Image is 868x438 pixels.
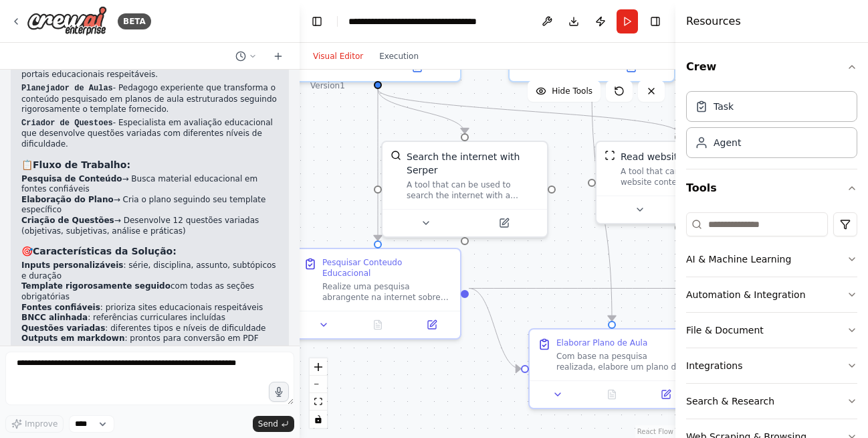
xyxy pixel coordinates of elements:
[595,141,762,224] div: ScrapeWebsiteToolRead website contentA tool that can be used to read a website content.
[21,334,278,344] li: : prontos para conversão em PDF
[21,119,113,128] code: Criador de Questoes
[322,281,452,303] div: Realize uma pesquisa abrangente na internet sobre {assunto} e {subtopicos} para {serie} na discip...
[230,48,262,64] button: Switch to previous chat
[21,118,278,150] p: - Especialista em avaliação educacional que desenvolve questões variadas com diferentes níveis de...
[21,281,278,302] li: com todas as seções obrigatórias
[371,89,385,240] g: Edge from 22563b66-95b3-4ea8-b3d3-afe12aad4d61 to 30b5897d-afc4-4c41-93eb-b86859c9498e
[714,100,734,113] div: Task
[686,48,857,86] button: Crew
[310,393,327,411] button: fit view
[686,169,857,207] button: Tools
[305,48,371,64] button: Visual Editor
[686,242,857,277] button: AI & Machine Learning
[258,419,278,429] span: Send
[371,89,685,133] g: Edge from 22563b66-95b3-4ea8-b3d3-afe12aad4d61 to d819c1da-06df-43e0-b2d7-a443853775c4
[21,313,278,323] li: : referências curriculares incluídas
[21,216,278,236] li: → Desenvolve 12 questões variadas (objetivas, subjetivas, análise e práticas)
[310,358,327,428] div: React Flow controls
[605,150,615,161] img: ScrapeWebsiteTool
[556,351,686,372] div: Com base na pesquisa realizada, elabore um plano de aula completo e detalhado seguindo RIGOROSAME...
[643,386,689,403] button: Open in side panel
[371,48,427,64] button: Execution
[585,89,619,321] g: Edge from 08f383ef-67e1-4686-9cf6-9c3771b0a24c to 1aee40f8-8f67-4595-8f9d-3f8ec55f265e
[267,48,289,64] button: Start a new chat
[686,86,857,169] div: Crew
[310,411,327,428] button: toggle interactivity
[391,150,401,161] img: SerperDevTool
[646,12,665,31] button: Hide right sidebar
[21,303,278,313] li: : prioriza sites educacionais respeitáveis
[584,386,641,403] button: No output available
[25,419,58,429] span: Improve
[686,384,857,419] button: Search & Research
[21,216,114,225] strong: Criação de Questões
[269,382,289,402] button: Click to speak your automation idea
[21,313,88,322] strong: BNCC alinhada
[528,80,601,102] button: Hide Tools
[407,150,539,177] div: Search the internet with Serper
[621,150,722,163] div: Read website content
[308,12,326,31] button: Hide left sidebar
[21,174,278,195] li: → Busca material educacional em fontes confiáveis
[556,338,647,348] div: Elaborar Plano de Aula
[469,282,521,376] g: Edge from 30b5897d-afc4-4c41-93eb-b86859c9498e to 1aee40f8-8f67-4595-8f9d-3f8ec55f265e
[21,261,123,270] strong: Inputs personalizáveis
[21,195,114,204] strong: Elaboração do Plano
[33,246,177,257] strong: Características da Solução:
[21,323,278,334] li: : diferentes tipos e níveis de dificuldade
[118,13,151,29] div: BETA
[21,158,278,171] h3: 📋
[686,13,741,29] h4: Resources
[21,323,105,333] strong: Questões variadas
[348,15,499,28] nav: breadcrumb
[21,174,122,184] strong: Pesquisa de Conteúdo
[322,257,452,279] div: Pesquisar Conteudo Educacional
[21,334,124,343] strong: Outputs em markdown
[381,141,548,238] div: SerperDevToolSearch the internet with SerperA tool that can be used to search the internet with a...
[552,86,592,96] span: Hide Tools
[466,215,542,231] button: Open in side panel
[5,415,64,433] button: Improve
[686,277,857,312] button: Automation & Integration
[621,166,753,188] div: A tool that can be used to read a website content.
[714,136,741,149] div: Agent
[33,159,130,170] strong: Fluxo de Trabalho:
[310,358,327,376] button: zoom in
[27,6,107,36] img: Logo
[21,281,171,291] strong: Template rigorosamente seguido
[371,89,471,133] g: Edge from 22563b66-95b3-4ea8-b3d3-afe12aad4d61 to 1b161ce5-0950-4a27-a4bf-2d1bc844b17e
[294,248,461,340] div: Pesquisar Conteudo EducacionalRealize uma pesquisa abrangente na internet sobre {assunto} e {subt...
[686,348,857,383] button: Integrations
[21,195,278,216] li: → Cria o plano seguindo seu template específico
[469,282,755,295] g: Edge from 30b5897d-afc4-4c41-93eb-b86859c9498e to adf3adbe-0e95-4662-82fb-55f9cca3dcc0
[310,376,327,393] button: zoom out
[528,328,695,409] div: Elaborar Plano de AulaCom base na pesquisa realizada, elabore um plano de aula completo e detalha...
[637,428,673,435] a: React Flow attribution
[253,416,294,432] button: Send
[21,83,278,115] p: - Pedagogo experiente que transforma o conteúdo pesquisado em planos de aula estruturados seguind...
[21,84,113,93] code: Planejador de Aulas
[686,313,857,348] button: File & Document
[21,303,100,312] strong: Fontes confiáveis
[21,244,278,258] h3: 🎯
[350,317,407,333] button: No output available
[407,179,539,201] div: A tool that can be used to search the internet with a search_query. Supports different search typ...
[310,80,345,91] div: Version 1
[409,317,455,333] button: Open in side panel
[21,261,278,281] li: : série, disciplina, assunto, subtópicos e duração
